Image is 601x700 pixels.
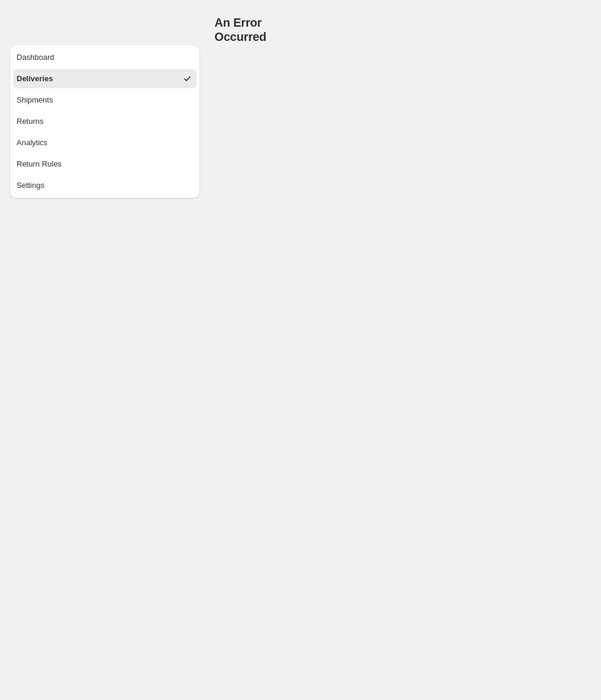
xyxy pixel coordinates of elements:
button: Return Rules [13,155,197,174]
button: Returns [13,112,197,131]
div: Return Rules [17,158,62,170]
div: Shipments [17,94,53,106]
div: Deliveries [17,73,53,85]
button: Settings [13,176,197,195]
button: Analytics [13,133,197,152]
div: Returns [17,116,44,127]
button: Dashboard [13,48,197,67]
div: Dashboard [17,52,54,63]
div: Analytics [17,137,47,149]
button: Deliveries [13,69,197,88]
span: An Error Occurred [214,16,266,43]
div: Settings [17,180,44,191]
button: Shipments [13,91,197,110]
